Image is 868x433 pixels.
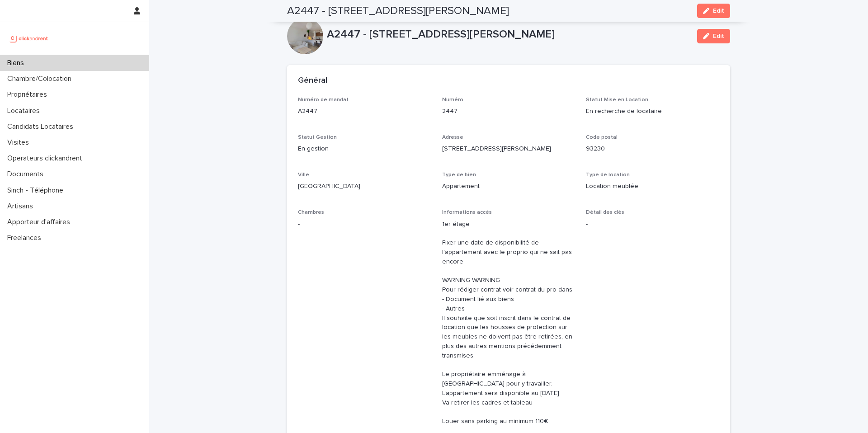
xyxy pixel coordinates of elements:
p: - [586,220,719,229]
h2: Général [298,76,327,86]
span: Edit [713,33,724,39]
p: En gestion [298,144,431,154]
button: Edit [697,29,730,43]
span: Chambres [298,210,324,215]
span: Edit [713,8,724,14]
span: Informations accès [442,210,492,215]
p: [STREET_ADDRESS][PERSON_NAME] [442,144,576,154]
p: Chambre/Colocation [4,75,79,83]
p: Freelances [4,234,48,242]
span: Type de location [586,172,630,178]
p: Biens [4,59,31,67]
span: Ville [298,172,309,178]
span: Numéro de mandat [298,97,349,103]
span: Adresse [442,135,463,140]
p: - [298,220,431,229]
button: Edit [697,4,730,18]
p: 93230 [586,144,719,154]
p: Artisans [4,202,40,211]
span: Statut Mise en Location [586,97,648,103]
img: UCB0brd3T0yccxBKYDjQ [7,29,51,47]
p: [GEOGRAPHIC_DATA] [298,182,431,191]
p: Appartement [442,182,576,191]
p: Visites [4,138,36,147]
p: A2447 - [STREET_ADDRESS][PERSON_NAME] [327,28,690,41]
p: Documents [4,170,51,179]
span: Numéro [442,97,463,103]
span: Détail des clés [586,210,624,215]
p: 2447 [442,107,576,116]
span: Type de bien [442,172,476,178]
p: En recherche de locataire [586,107,719,116]
p: Location meublée [586,182,719,191]
p: Operateurs clickandrent [4,154,90,163]
p: Sinch - Téléphone [4,186,71,195]
span: Statut Gestion [298,135,337,140]
p: Apporteur d'affaires [4,218,77,226]
h2: A2447 - [STREET_ADDRESS][PERSON_NAME] [287,5,509,18]
p: Candidats Locataires [4,122,80,131]
p: Locataires [4,107,47,115]
p: A2447 [298,107,431,116]
span: Code postal [586,135,618,140]
p: Propriétaires [4,90,54,99]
